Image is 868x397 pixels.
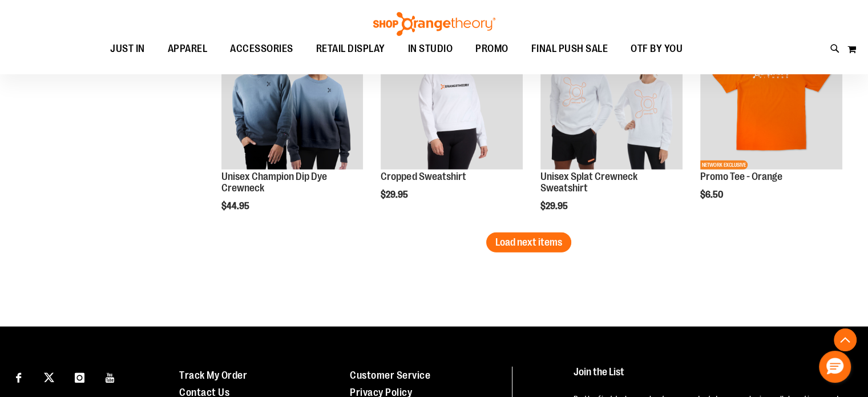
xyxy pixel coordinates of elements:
[574,367,846,388] h4: Join the List
[168,36,208,62] span: APPAREL
[619,36,694,62] a: OTF BY YOU
[631,36,683,62] span: OTF BY YOU
[230,36,293,62] span: ACCESSORIES
[39,367,59,387] a: Visit our X page
[540,171,637,194] a: Unisex Splat Crewneck Sweatshirt
[350,370,430,381] a: Customer Service
[110,36,145,62] span: JUST IN
[375,22,528,230] div: product
[381,171,466,182] a: Cropped Sweatshirt
[700,28,842,170] img: Product image for Orange Promo Tee
[535,22,688,240] div: product
[834,328,857,351] button: Back To Top
[464,36,520,62] a: PROMO
[700,190,725,200] span: $6.50
[221,171,327,194] a: Unisex Champion Dip Dye Crewneck
[540,201,570,211] span: $29.95
[475,36,508,62] span: PROMO
[44,372,54,383] img: Twitter
[540,28,683,170] img: Unisex Splat Crewneck Sweatshirt
[216,22,369,240] div: product
[9,367,29,387] a: Visit our Facebook page
[381,190,410,200] span: $29.95
[381,28,523,172] a: Front of 2024 Q3 Balanced Basic Womens Cropped SweatshirtNEW
[219,36,305,62] a: ACCESSORIES
[819,351,851,383] button: Hello, have a question? Let’s chat.
[221,28,364,172] a: Unisex Champion Dip Dye CrewneckNEW
[700,171,782,182] a: Promo Tee - Orange
[700,161,748,170] span: NETWORK EXCLUSIVE
[495,236,562,248] span: Load next items
[695,22,848,230] div: product
[70,367,90,387] a: Visit our Instagram page
[700,28,842,172] a: Product image for Orange Promo TeeNEWNETWORK EXCLUSIVE
[408,36,453,62] span: IN STUDIO
[531,36,608,62] span: FINAL PUSH SALE
[540,28,683,172] a: Unisex Splat Crewneck SweatshirtNEW
[179,370,247,381] a: Track My Order
[156,36,219,62] a: APPAREL
[316,36,385,62] span: RETAIL DISPLAY
[99,36,156,62] a: JUST IN
[520,36,620,62] a: FINAL PUSH SALE
[305,36,397,62] a: RETAIL DISPLAY
[221,28,364,170] img: Unisex Champion Dip Dye Crewneck
[381,28,523,170] img: Front of 2024 Q3 Balanced Basic Womens Cropped Sweatshirt
[397,36,465,62] a: IN STUDIO
[100,367,120,387] a: Visit our Youtube page
[221,201,251,211] span: $44.95
[372,12,497,36] img: Shop Orangetheory
[486,232,571,252] button: Load next items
